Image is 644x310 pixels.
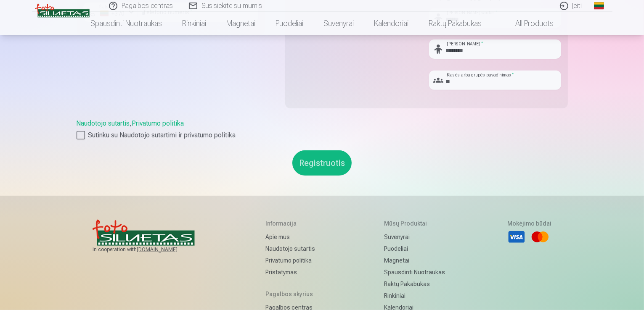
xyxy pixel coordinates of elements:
[313,12,364,35] a: Suvenyrai
[384,219,445,228] h5: Mūsų produktai
[265,266,321,278] a: Pristatymas
[265,290,321,298] h5: Pagalbos skyrius
[172,12,216,35] a: Rinkiniai
[265,12,313,35] a: Puodeliai
[384,278,445,290] a: Raktų pakabukas
[265,255,321,266] a: Privatumo politika
[35,3,90,18] img: /v3
[216,12,265,35] a: Magnetai
[507,219,551,228] h5: Mokėjimo būdai
[77,130,568,140] label: Sutinku su Naudotojo sutartimi ir privatumo politika
[384,243,445,255] a: Puodeliai
[137,246,198,253] a: [DOMAIN_NAME]
[492,12,564,35] a: All products
[265,231,321,243] a: Apie mus
[132,119,184,127] a: Privatumo politika
[419,12,492,35] a: Raktų pakabukas
[265,243,321,255] a: Naudotojo sutartis
[80,12,172,35] a: Spausdinti nuotraukas
[384,266,445,278] a: Spausdinti nuotraukas
[77,118,568,140] div: ,
[364,12,419,35] a: Kalendoriai
[507,228,526,246] li: Visa
[384,290,445,302] a: Rinkiniai
[531,228,549,246] li: Mastercard
[77,119,130,127] a: Naudotojo sutartis
[384,255,445,266] a: Magnetai
[384,231,445,243] a: Suvenyrai
[292,150,352,176] button: Registruotis
[265,219,321,228] h5: Informacija
[93,246,203,253] span: In cooperation with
